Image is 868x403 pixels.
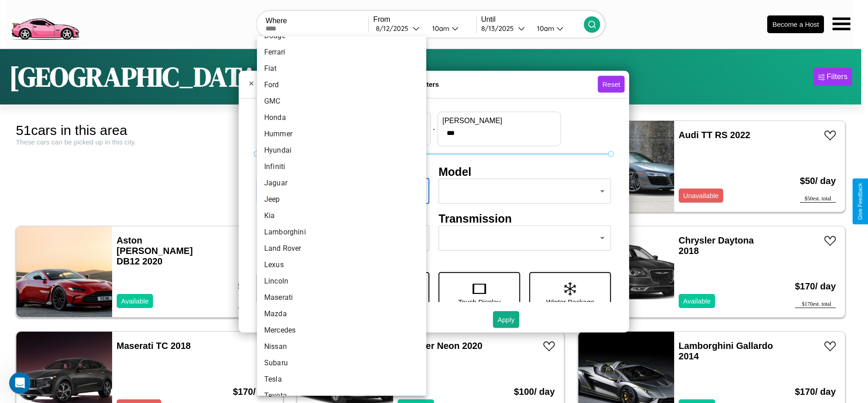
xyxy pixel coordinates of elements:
li: Fiat [257,60,426,77]
div: Give Feedback [857,183,863,220]
li: Jaguar [257,175,426,191]
li: Tesla [257,371,426,388]
li: Infiniti [257,159,426,175]
li: Kia [257,208,426,224]
li: Hummer [257,126,426,142]
li: Mazda [257,306,426,322]
li: GMC [257,93,426,109]
li: Hyundai [257,142,426,159]
li: Lexus [257,257,426,273]
li: Ferrari [257,44,426,60]
li: Lamborghini [257,224,426,240]
li: Honda [257,109,426,126]
iframe: Intercom live chat [9,372,31,394]
li: Ford [257,77,426,93]
li: Maserati [257,289,426,306]
li: Lincoln [257,273,426,289]
li: Nissan [257,338,426,355]
li: Mercedes [257,322,426,338]
li: Subaru [257,355,426,371]
li: Jeep [257,191,426,208]
li: Land Rover [257,240,426,257]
